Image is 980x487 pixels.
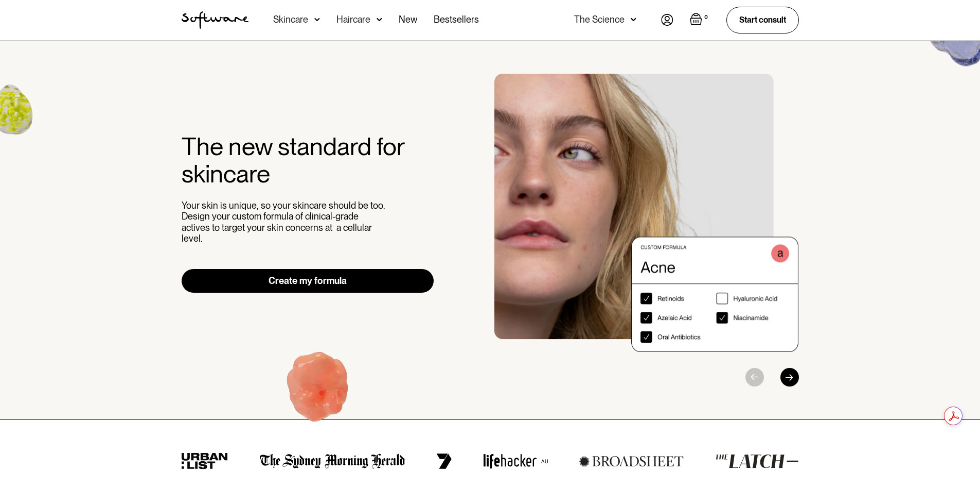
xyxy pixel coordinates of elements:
img: the Sydney morning herald logo [260,454,405,469]
div: Skincare [273,14,308,25]
img: arrow down [631,14,636,25]
a: Create my formula [182,269,434,293]
img: Hydroquinone (skin lightening agent) [255,328,383,454]
a: Start consult [726,7,799,33]
div: 1 / 3 [494,74,799,352]
p: Your skin is unique, so your skincare should be too. Design your custom formula of clinical-grade... [182,200,387,244]
a: Open empty cart [690,13,710,27]
img: broadsheet logo [579,456,684,467]
img: the latch logo [715,454,798,468]
a: home [182,11,248,29]
div: Next slide [780,368,799,387]
img: Software Logo [182,11,248,29]
img: arrow down [377,14,382,25]
img: arrow down [314,14,320,25]
img: lifehacker logo [483,454,548,469]
div: 0 [702,13,710,22]
h2: The new standard for skincare [182,133,434,188]
div: Haircare [336,14,370,25]
img: urban list logo [182,453,228,469]
div: The Science [574,14,625,25]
